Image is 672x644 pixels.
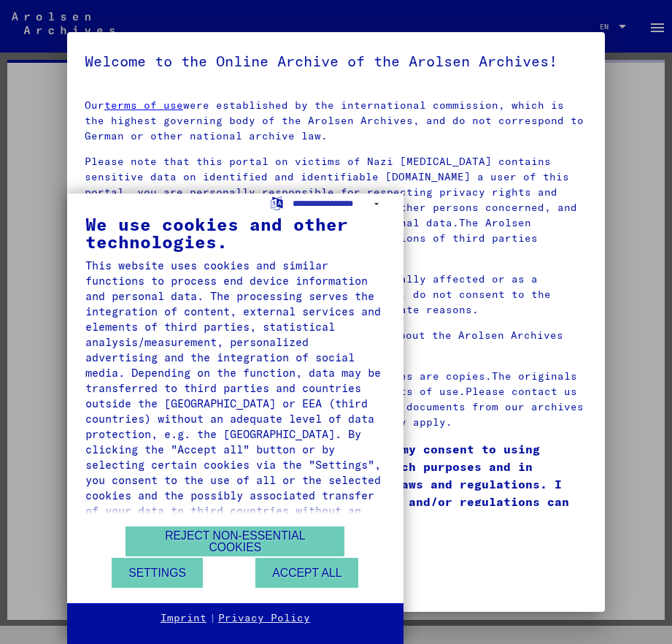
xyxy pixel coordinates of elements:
[112,558,203,588] button: Settings
[85,258,385,534] div: This website uses cookies and similar functions to process end device information and personal da...
[125,526,344,556] button: Reject non-essential cookies
[255,558,358,588] button: Accept all
[161,611,206,626] a: Imprint
[218,611,310,626] a: Privacy Policy
[85,215,385,250] div: We use cookies and other technologies.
